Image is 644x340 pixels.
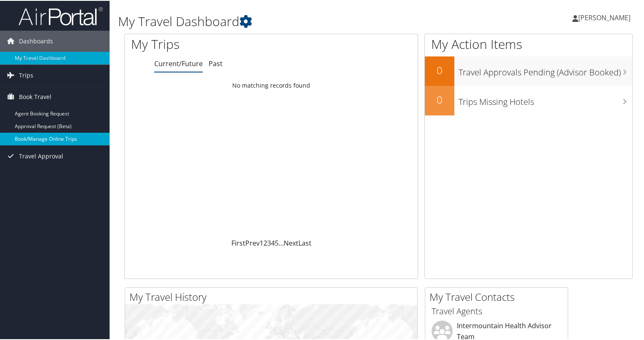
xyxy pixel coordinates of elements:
h2: My Travel Contacts [429,289,568,303]
span: Travel Approval [19,145,63,166]
h3: Trips Missing Hotels [459,91,632,107]
a: Next [284,238,298,247]
span: Dashboards [19,30,53,51]
h2: 0 [425,62,454,77]
a: Last [298,238,311,247]
td: No matching records found [125,77,418,92]
a: 1 [260,238,263,247]
h2: 0 [425,92,454,106]
span: Trips [19,64,33,85]
a: 0Trips Missing Hotels [425,85,632,115]
h1: My Travel Dashboard [118,12,465,29]
span: [PERSON_NAME] [578,12,631,21]
a: 0Travel Approvals Pending (Advisor Booked) [425,56,632,85]
a: Prev [245,238,260,247]
a: 2 [263,238,267,247]
h1: My Action Items [425,35,632,52]
a: Current/Future [154,58,203,67]
span: … [279,238,284,247]
a: First [231,238,245,247]
a: Past [209,58,223,67]
a: 4 [271,238,275,247]
h3: Travel Approvals Pending (Advisor Booked) [459,62,632,78]
h3: Travel Agents [432,305,561,316]
span: Book Travel [19,86,51,107]
a: 5 [275,238,279,247]
h2: My Travel History [129,289,417,303]
img: airportal-logo.png [19,5,103,25]
a: 3 [267,238,271,247]
h1: My Trips [131,35,290,52]
a: [PERSON_NAME] [572,4,639,29]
